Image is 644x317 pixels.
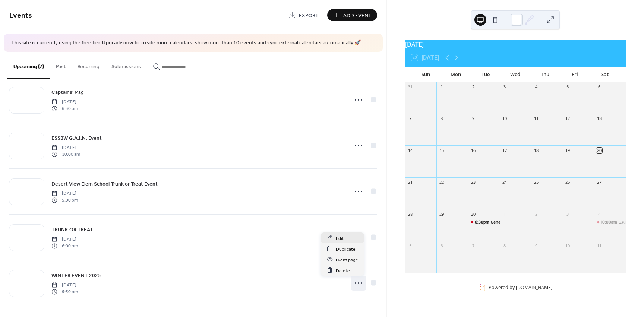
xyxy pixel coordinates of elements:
span: 6:30pm [475,219,491,225]
span: TRUNK OR TREAT [51,226,93,234]
button: Submissions [105,52,147,78]
div: Wed [501,67,530,82]
span: [DATE] [51,98,78,105]
div: 6 [596,84,602,90]
div: [DATE] [405,40,626,49]
div: 14 [407,148,413,153]
div: 28 [407,211,413,217]
div: Mon [441,67,471,82]
span: [DATE] [51,282,78,288]
div: 12 [565,116,571,121]
div: Tue [471,67,501,82]
div: 7 [407,116,413,121]
div: 1 [439,84,444,90]
div: 20 [596,148,602,153]
div: 4 [596,211,602,217]
button: Upcoming (7) [7,52,50,79]
span: Event page [336,256,358,264]
span: [DATE] [51,144,80,151]
div: 6 [439,243,444,248]
a: TRUNK OR TREAT [51,225,93,234]
span: Events [9,8,32,23]
span: Export [299,12,319,19]
div: 8 [502,243,508,248]
div: 26 [565,180,571,185]
div: 25 [533,180,539,185]
span: Edit [336,234,344,242]
div: 8 [439,116,444,121]
div: 17 [502,148,508,153]
div: 22 [439,180,444,185]
div: Powered by [489,285,552,291]
a: Captains' Mtg [51,88,84,96]
div: 24 [502,180,508,185]
div: 27 [596,180,602,185]
div: 30 [470,211,476,217]
span: This site is currently using the free tier. to create more calendars, show more than 10 events an... [11,39,361,47]
div: 1 [502,211,508,217]
a: Export [283,9,324,21]
button: Recurring [72,52,105,78]
a: Desert View Elem School Trunk or Treat Event [51,180,158,188]
div: 23 [470,180,476,185]
div: 3 [502,84,508,90]
div: 13 [596,116,602,121]
div: 5 [565,84,571,90]
div: General Mtg - REAL TIME OPS [491,219,546,225]
div: 11 [596,243,602,248]
div: 15 [439,148,444,153]
div: 11 [533,116,539,121]
div: 19 [565,148,571,153]
div: 4 [533,84,539,90]
span: [DATE] [51,190,78,197]
div: 7 [470,243,476,248]
div: 18 [533,148,539,153]
span: Delete [336,267,350,275]
div: Thu [530,67,560,82]
div: Sun [411,67,441,82]
div: 2 [533,211,539,217]
button: Add Event [327,9,377,21]
a: ESSBW G.A.I.N. Event [51,134,102,142]
div: G.A.I.N. Kick Off @ Christown [594,219,626,225]
div: 9 [533,243,539,248]
div: General Mtg - REAL TIME OPS [468,219,500,225]
span: Desert View Elem School Trunk or Treat Event [51,180,158,188]
span: Add Event [343,12,372,19]
div: Sat [590,67,620,82]
div: 9 [470,116,476,121]
span: 6:30 pm [51,105,78,112]
div: 10 [565,243,571,248]
div: 16 [470,148,476,153]
div: Fri [560,67,590,82]
div: 10 [502,116,508,121]
span: [DATE] [51,236,78,242]
div: 2 [470,84,476,90]
a: WINTER EVENT 2025 [51,271,101,280]
span: 5:00 pm [51,197,78,204]
span: Duplicate [336,245,356,253]
span: 5:30 pm [51,289,78,295]
div: 29 [439,211,444,217]
a: Upgrade now [102,38,133,48]
span: 10:00 am [51,151,80,158]
span: 10:00am [601,219,619,225]
div: 21 [407,180,413,185]
div: 3 [565,211,571,217]
a: [DOMAIN_NAME] [516,285,552,291]
div: 5 [407,243,413,248]
button: Past [50,52,72,78]
div: 31 [407,84,413,90]
span: 6:00 pm [51,243,78,250]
